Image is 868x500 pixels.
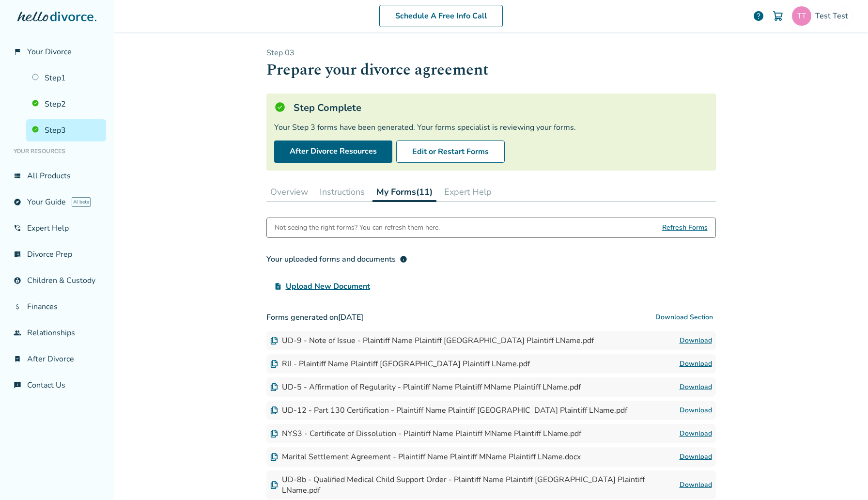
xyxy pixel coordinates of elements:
[316,182,369,202] button: Instructions
[270,360,278,368] img: Document
[270,474,680,496] div: UD-8b - Qualified Medical Child Support Order - Plaintiff Name Plaintiff [GEOGRAPHIC_DATA] Plaint...
[270,335,594,346] div: UD-9 - Note of Issue - Plaintiff Name Plaintiff [GEOGRAPHIC_DATA] Plaintiff LName.pdf
[815,11,852,21] span: Test Test
[14,329,21,337] span: group
[820,453,868,500] iframe: Chat Widget
[270,405,627,416] div: UD-12 - Part 130 Certification - Plaintiff Name Plaintiff [GEOGRAPHIC_DATA] Plaintiff LName.pdf
[26,119,106,141] a: Step3
[680,428,712,439] a: Download
[270,406,278,414] img: Document
[680,405,712,416] a: Download
[270,453,278,461] img: Document
[792,6,811,26] img: sephiroth.jedidiah@freedrops.org
[270,481,278,489] img: Document
[680,451,712,463] a: Download
[14,381,21,389] span: chat_info
[270,383,278,391] img: Document
[8,374,106,396] a: chat_infoContact Us
[266,182,312,202] button: Overview
[652,308,716,327] button: Download Section
[266,47,716,58] p: Step 0 3
[14,277,21,284] span: account_child
[396,141,505,163] button: Edit or Restart Forms
[14,224,21,232] span: phone_in_talk
[270,430,278,437] img: Document
[14,48,21,56] span: flag_2
[8,348,106,370] a: bookmark_checkAfter Divorce
[270,452,581,462] div: Marital Settlement Agreement - Plaintiff Name Plaintiff MName Plaintiff LName.docx
[275,218,440,237] div: Not seeing the right forms? You can refresh them here.
[14,198,21,206] span: explore
[8,141,106,161] li: Your Resources
[8,296,106,318] a: attach_moneyFinances
[286,281,370,292] span: Upload New Document
[266,308,716,327] h3: Forms generated on [DATE]
[27,47,72,57] span: Your Divorce
[662,218,708,237] span: Refresh Forms
[372,182,436,202] button: My Forms(11)
[8,165,106,187] a: view_listAll Products
[26,93,106,115] a: Step2
[266,58,716,82] h1: Prepare your divorce agreement
[14,250,21,258] span: list_alt_check
[270,359,530,369] div: RJI - Plaintiff Name Plaintiff [GEOGRAPHIC_DATA] Plaintiff LName.pdf
[270,428,581,439] div: NYS3 - Certificate of Dissolution - Plaintiff Name Plaintiff MName Plaintiff LName.pdf
[772,10,784,22] img: Cart
[266,253,407,265] div: Your uploaded forms and documents
[680,358,712,370] a: Download
[379,5,503,27] a: Schedule A Free Info Call
[8,41,106,63] a: flag_2Your Divorce
[270,337,278,344] img: Document
[8,217,106,239] a: phone_in_talkExpert Help
[8,191,106,213] a: exploreYour GuideAI beta
[8,322,106,344] a: groupRelationships
[680,335,712,346] a: Download
[8,269,106,292] a: account_childChildren & Custody
[680,381,712,393] a: Download
[72,197,91,207] span: AI beta
[8,243,106,266] a: list_alt_checkDivorce Prep
[14,355,21,363] span: bookmark_check
[26,67,106,89] a: Step1
[753,10,764,22] a: help
[270,382,581,392] div: UD-5 - Affirmation of Regularity - Plaintiff Name Plaintiff MName Plaintiff LName.pdf
[294,101,361,114] h5: Step Complete
[680,479,712,491] a: Download
[274,282,282,290] span: upload_file
[274,122,708,133] div: Your Step 3 forms have been generated. Your forms specialist is reviewing your forms.
[400,255,407,263] span: info
[14,303,21,311] span: attach_money
[440,182,496,202] button: Expert Help
[14,172,21,180] span: view_list
[274,141,392,163] a: After Divorce Resources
